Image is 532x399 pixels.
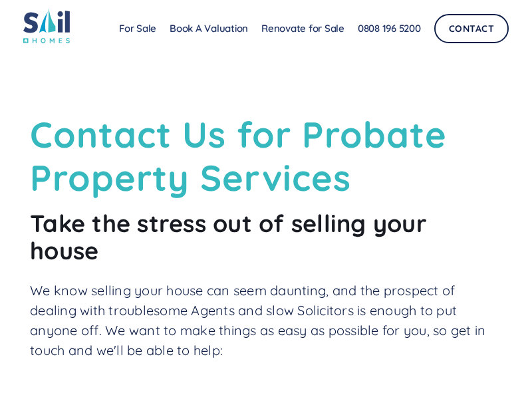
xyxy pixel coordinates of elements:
[23,8,70,43] img: sail home logo colored
[30,209,502,265] h2: Take the stress out of selling your house
[255,15,351,42] a: Renovate for Sale
[30,113,502,199] h1: Contact Us for Probate Property Services
[434,14,509,43] a: Contact
[351,15,428,42] a: 0808 196 5200
[163,15,255,42] a: Book A Valuation
[112,15,163,42] a: For Sale
[30,281,502,360] p: We know selling your house can seem daunting, and the prospect of dealing with troublesome Agents...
